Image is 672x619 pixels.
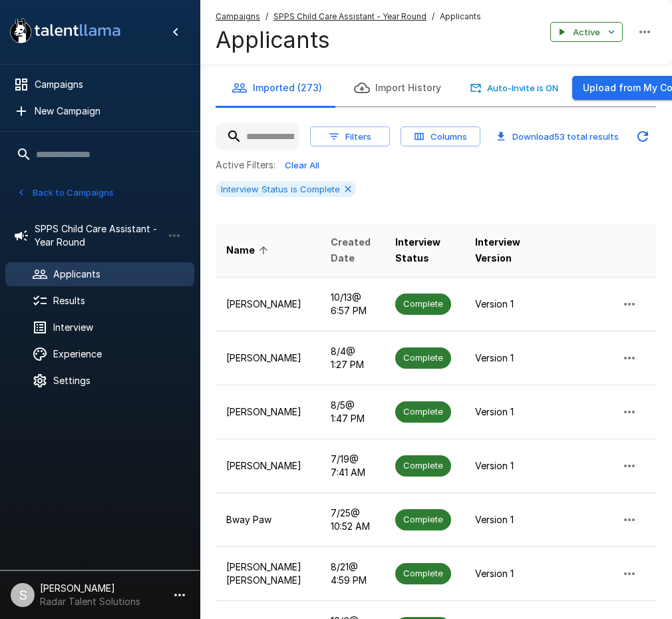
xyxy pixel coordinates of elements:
p: [PERSON_NAME] [226,405,309,419]
span: Complete [395,405,451,418]
span: Complete [395,459,451,472]
p: Version 1 [475,567,524,580]
p: Active Filters: [216,158,275,172]
button: Clear All [281,155,323,176]
h4: Applicants [216,26,481,54]
p: Version 1 [475,298,524,311]
span: Complete [395,567,451,580]
span: Interview Status [395,234,454,266]
p: Version 1 [475,351,524,365]
span: Interview Version [475,234,524,266]
td: 7/19 @ 7:41 AM [320,439,385,493]
u: Campaigns [216,11,260,21]
p: Version 1 [475,459,524,473]
button: Columns [401,126,480,147]
div: Interview Status is Complete [216,181,356,197]
p: Version 1 [475,513,524,526]
span: Complete [395,298,451,310]
u: SPPS Child Care Assistant - Year Round [273,11,426,21]
p: Bway Paw [226,513,309,526]
span: Created Date [331,234,374,266]
span: / [265,10,268,23]
td: 7/25 @ 10:52 AM [320,493,385,546]
button: Download53 total results [491,126,624,147]
p: [PERSON_NAME] [226,351,309,365]
button: Active [550,22,623,43]
button: Updated Today - 11:10 AM [629,123,656,150]
td: 8/5 @ 1:47 PM [320,385,385,439]
p: [PERSON_NAME] [226,298,309,311]
td: 8/4 @ 1:27 PM [320,331,385,385]
td: 10/13 @ 6:57 PM [320,277,385,331]
span: Applicants [440,10,481,23]
span: / [432,10,434,23]
button: Import History [338,69,457,106]
p: [PERSON_NAME] [226,459,309,473]
span: Interview Status is Complete [216,184,345,194]
p: Version 1 [475,405,524,419]
span: Name [226,242,272,258]
button: Auto-Invite is ON [468,78,562,99]
button: Filters [310,126,390,147]
button: Imported (273) [216,69,338,106]
p: [PERSON_NAME] [PERSON_NAME] [226,560,309,587]
span: Complete [395,351,451,364]
td: 8/21 @ 4:59 PM [320,546,385,600]
span: Complete [395,513,451,526]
